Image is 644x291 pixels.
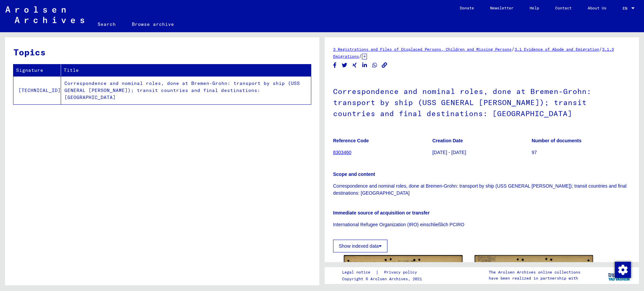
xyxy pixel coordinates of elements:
[342,276,425,282] p: Copyright © Arolsen Archives, 2021
[515,47,599,52] a: 3.1 Evidence of Abode and Emigration
[381,61,388,69] button: Copy link
[333,172,375,177] b: Scope and content
[333,47,512,52] a: 3 Registrations and Files of Displaced Persons, Children and Missing Persons
[432,149,531,156] p: [DATE] - [DATE]
[333,150,352,155] a: 8303460
[333,183,631,197] p: Correspondence and nominal roles, done at Bremen-Grohn: transport by ship (USS GENERAL [PERSON_NA...
[333,240,387,252] button: Show indexed data
[5,6,84,23] img: Arolsen_neg.svg
[341,61,348,69] button: Share on Twitter
[61,76,311,104] td: Correspondence and nominal roles, done at Bremen-Grohn: transport by ship (USS GENERAL [PERSON_NA...
[614,261,631,278] div: Change consent
[13,76,61,104] td: [TECHNICAL_ID]
[342,269,425,276] div: |
[359,53,362,59] span: /
[342,269,376,276] a: Legal notice
[333,138,369,143] b: Reference Code
[351,61,358,69] button: Share on Xing
[90,16,124,32] a: Search
[333,76,631,128] h1: Correspondence and nominal roles, done at Bremen-Grohn: transport by ship (USS GENERAL [PERSON_NA...
[371,61,378,69] button: Share on WhatsApp
[331,61,338,69] button: Share on Facebook
[379,269,425,276] a: Privacy policy
[489,275,580,281] p: have been realized in partnership with
[532,149,631,156] p: 97
[124,16,182,32] a: Browse archive
[432,138,463,143] b: Creation Date
[623,6,630,11] span: EN
[512,46,515,52] span: /
[333,210,430,215] b: Immediate source of acquisition or transfer
[13,64,61,76] th: Signature
[333,221,631,228] p: International Refugee Organization (IRO) einschließlich PCIRO
[13,46,311,59] h3: Topics
[361,61,368,69] button: Share on LinkedIn
[61,64,311,76] th: Title
[615,262,631,278] img: Change consent
[489,269,580,275] p: The Arolsen Archives online collections
[532,138,582,143] b: Number of documents
[607,267,632,284] img: yv_logo.png
[599,46,602,52] span: /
